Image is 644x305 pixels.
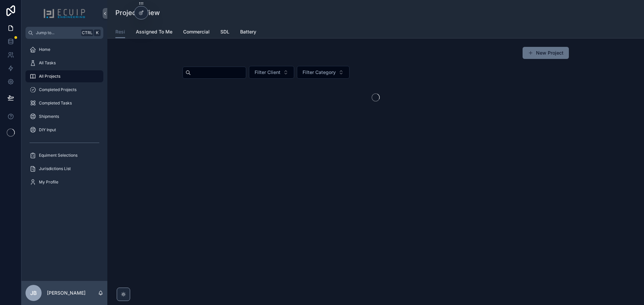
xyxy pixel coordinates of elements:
span: My Profile [39,179,58,185]
div: scrollable content [21,39,107,197]
span: Equiment Selections [39,153,77,158]
span: Resi [115,28,125,35]
button: Jump to...CtrlK [25,27,103,39]
a: Resi [115,26,125,39]
span: Filter Client [255,69,280,76]
button: Select Button [297,66,350,79]
span: K [95,30,100,35]
a: Battery [240,26,256,39]
span: Jurisdictions List [39,166,71,171]
button: Select Button [249,66,294,79]
span: All Projects [39,74,60,79]
a: SDL [220,26,229,39]
span: SDL [220,28,229,35]
a: All Projects [25,70,103,82]
span: Jump to... [36,30,78,35]
p: [PERSON_NAME] [47,290,86,296]
span: Filter Category [303,69,336,76]
a: Home [25,44,103,56]
a: Equiment Selections [25,149,103,161]
span: All Tasks [39,60,56,66]
a: Completed Projects [25,84,103,96]
a: DIY Input [25,124,103,136]
span: DIY Input [39,127,56,133]
span: Completed Tasks [39,100,72,106]
span: Home [39,47,50,52]
span: Battery [240,28,256,35]
span: Completed Projects [39,87,76,92]
button: New Project [523,47,569,59]
span: Assigned To Me [136,28,172,35]
span: JB [30,289,37,297]
span: Shipments [39,114,59,119]
a: Completed Tasks [25,97,103,109]
span: Ctrl [81,29,93,36]
span: Commercial [183,28,210,35]
a: All Tasks [25,57,103,69]
a: My Profile [25,176,103,188]
a: Jurisdictions List [25,163,103,175]
a: Shipments [25,110,103,123]
a: Assigned To Me [136,26,172,39]
h1: Projects View [115,8,160,17]
a: Commercial [183,26,210,39]
img: App logo [43,8,86,19]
